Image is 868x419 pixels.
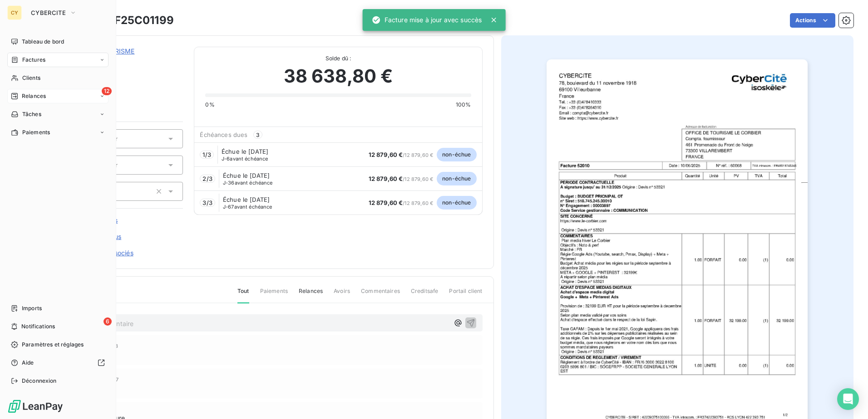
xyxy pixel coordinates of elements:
span: J-67 [223,204,234,210]
span: 3 / 3 [202,199,212,206]
span: Relances [299,287,323,302]
a: Aide [7,356,108,370]
span: avant échéance [223,204,272,209]
span: Portail client [449,287,482,302]
span: Tableau de bord [22,38,64,46]
span: Creditsafe [411,287,439,302]
span: Échue le [DATE] [223,196,270,203]
span: 1 / 3 [202,151,211,158]
span: IS-11446 [71,58,183,65]
span: Tout [237,287,249,303]
span: Solde dû : [205,54,471,63]
span: Avoirs [334,287,350,302]
span: 100% [456,101,471,109]
h3: CYF25C01199 [98,12,174,29]
span: Paiements [22,128,50,136]
span: / 12 879,60 € [369,176,433,182]
div: Open Intercom Messenger [837,388,859,410]
span: Commentaires [361,287,400,302]
span: / 12 879,60 € [369,200,433,206]
span: non-échue [437,172,476,185]
span: 2 / 3 [202,175,212,182]
span: avant échéance [222,156,268,161]
span: 3 [253,131,262,139]
span: Tâches [22,110,41,118]
span: J-36 [223,180,235,186]
button: Actions [790,13,835,28]
div: CY [7,5,22,20]
span: Paramètres et réglages [22,341,84,349]
span: Relances [22,92,46,100]
span: Notifications [21,322,55,331]
span: / 12 879,60 € [369,152,433,158]
div: Facture mise à jour avec succès [372,12,482,28]
span: 0% [205,101,214,109]
span: 12 [102,87,112,95]
span: Échue le [DATE] [222,148,268,155]
span: Aide [22,359,34,367]
span: avant échéance [223,180,273,185]
span: Échéances dues [200,131,247,138]
span: non-échue [437,196,476,209]
span: 12 879,60 € [369,199,403,206]
span: 12 879,60 € [369,175,403,182]
span: 6 [104,317,112,326]
span: Déconnexion [22,377,57,385]
span: non-échue [437,148,476,161]
span: Factures [22,56,45,64]
span: Clients [22,74,40,82]
span: Paiements [260,287,288,302]
span: 12 879,60 € [369,151,403,158]
span: Échue le [DATE] [223,172,270,179]
img: Logo LeanPay [7,399,64,414]
span: 38 638,80 € [284,63,393,90]
span: CYBERCITE [31,9,66,16]
span: Imports [22,304,42,312]
span: J-6 [222,156,230,162]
